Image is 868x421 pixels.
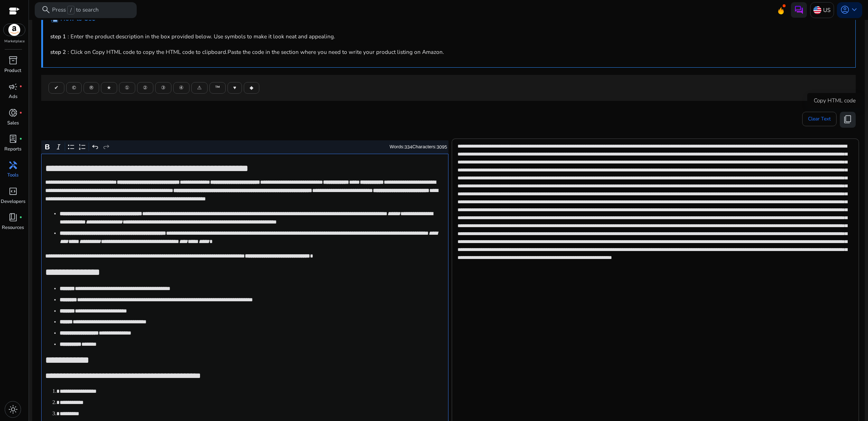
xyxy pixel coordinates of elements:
[161,84,166,92] span: ③
[197,84,202,92] span: ⚠
[4,24,25,36] img: amazon.svg
[4,146,21,153] p: Reports
[54,84,59,92] span: ✔
[437,144,447,150] label: 3095
[8,82,18,92] span: campaign
[119,82,135,94] button: ①
[191,82,208,94] button: ⚠
[233,84,236,92] span: ♥
[9,93,17,101] p: Ads
[840,5,850,14] span: account_circle
[52,6,99,14] p: Press to search
[173,82,190,94] button: ④
[823,4,830,16] p: US
[72,84,76,92] span: ©
[137,82,153,94] button: ②
[19,137,22,141] span: fiber_manual_record
[850,5,859,14] span: keyboard_arrow_down
[50,48,66,56] b: step 2
[50,33,66,40] b: step 1
[807,93,862,108] div: Copy HTML code
[840,112,856,128] button: content_copy
[244,82,259,94] button: ◆
[8,405,18,414] span: light_mode
[19,216,22,219] span: fiber_manual_record
[19,85,22,88] span: fiber_manual_record
[2,224,24,231] p: Resources
[41,140,448,154] div: Editor toolbar
[8,56,18,65] span: inventory_2
[66,82,82,94] button: ©
[390,143,447,152] div: Words: Characters:
[107,84,111,92] span: ★
[89,84,93,92] span: ®
[227,82,242,94] button: ♥
[8,187,18,196] span: code_blocks
[48,82,64,94] button: ✔
[843,115,852,124] span: content_copy
[101,82,117,94] button: ★
[50,48,848,56] p: : Click on Copy HTML code to copy the HTML code to clipboard.Paste the code in the section where ...
[143,84,148,92] span: ②
[125,84,129,92] span: ①
[808,112,831,126] span: Clear Text
[215,84,220,92] span: ™
[7,120,19,127] p: Sales
[19,111,22,115] span: fiber_manual_record
[4,39,25,44] p: Marketplace
[7,172,18,179] p: Tools
[404,144,412,150] label: 334
[8,134,18,144] span: lab_profile
[67,6,74,14] span: /
[802,112,837,126] button: Clear Text
[250,84,254,92] span: ◆
[155,82,171,94] button: ③
[41,5,51,14] span: search
[813,6,821,14] img: us.svg
[60,15,95,22] h4: How to Use
[8,108,18,118] span: donut_small
[8,161,18,170] span: handyman
[209,82,226,94] button: ™
[8,213,18,222] span: book_4
[1,198,25,205] p: Developers
[50,32,848,41] p: : Enter the product description in the box provided below. Use symbols to make it look neat and a...
[4,67,21,75] p: Product
[179,84,184,92] span: ④
[84,82,99,94] button: ®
